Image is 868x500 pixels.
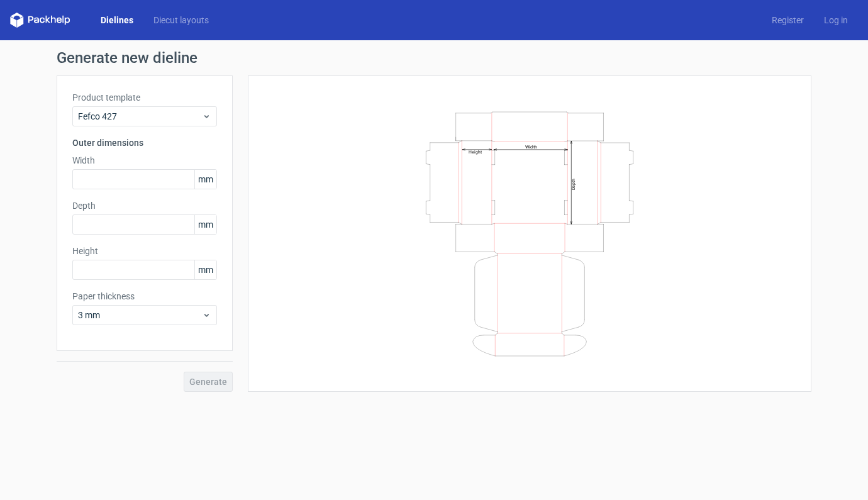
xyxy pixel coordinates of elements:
label: Depth [72,199,217,212]
a: Dielines [91,14,143,26]
text: Width [525,143,537,149]
h1: Generate new dieline [57,50,811,65]
label: Product template [72,91,217,104]
text: Height [469,149,482,154]
label: Paper thickness [72,290,217,303]
span: mm [194,215,216,234]
a: Diecut layouts [143,14,219,26]
span: 3 mm [78,309,202,321]
a: Register [762,14,814,26]
span: Fefco 427 [78,110,202,123]
span: mm [194,170,216,189]
label: Height [72,245,217,257]
h3: Outer dimensions [72,136,217,149]
a: Log in [814,14,858,26]
span: mm [194,260,216,279]
label: Width [72,154,217,167]
text: Depth [571,178,576,189]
